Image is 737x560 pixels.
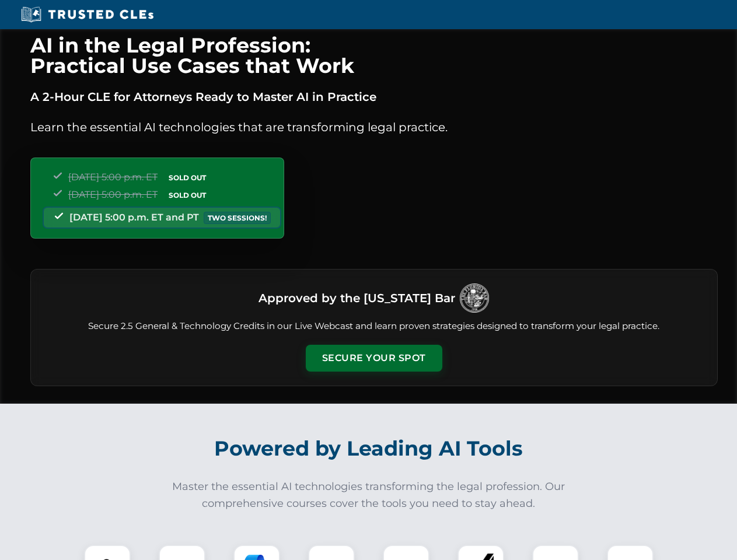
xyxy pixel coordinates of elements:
button: Secure Your Spot [306,345,442,372]
span: [DATE] 5:00 p.m. ET [68,189,158,200]
p: Learn the essential AI technologies that are transforming legal practice. [30,118,718,136]
h1: AI in the Legal Profession: Practical Use Cases that Work [30,35,718,76]
img: Trusted CLEs [18,6,157,23]
span: SOLD OUT [165,171,210,184]
img: Logo [460,283,489,313]
p: Secure 2.5 General & Technology Credits in our Live Webcast and learn proven strategies designed ... [45,320,703,333]
span: SOLD OUT [165,189,210,201]
h2: Powered by Leading AI Tools [46,428,692,469]
p: Master the essential AI technologies transforming the legal profession. Our comprehensive courses... [165,478,573,512]
h3: Approved by the [US_STATE] Bar [259,288,455,309]
p: A 2-Hour CLE for Attorneys Ready to Master AI in Practice [30,87,718,106]
span: [DATE] 5:00 p.m. ET [68,171,158,183]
